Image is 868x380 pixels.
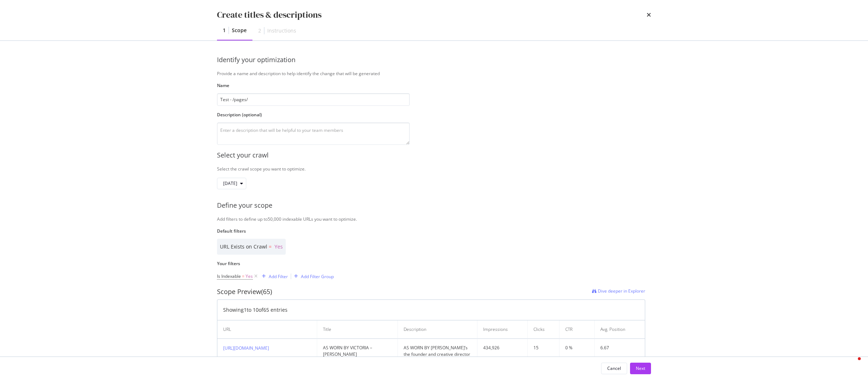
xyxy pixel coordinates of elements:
[259,272,288,281] button: Add Filter
[223,306,288,314] div: Showing 1 to 10 of 65 entries
[592,287,645,297] a: Dive deeper in Explorer
[223,27,226,34] div: 1
[258,27,261,34] div: 2
[630,363,651,374] button: Next
[217,201,651,210] div: Define your scope
[223,180,237,186] span: 2025 Aug. 11th
[477,320,528,339] th: Impressions
[217,273,241,279] span: Is Indexable
[217,216,651,222] div: Add filters to define up to 50,000 indexable URLs you want to optimize.
[217,166,651,172] div: Select the crawl scope you want to optimize.
[595,320,645,339] th: Avg. Position
[217,260,645,267] label: Your filters
[291,272,334,281] button: Add Filter Group
[600,345,639,351] div: 6.67
[269,243,272,250] span: =
[301,273,334,280] div: Add Filter Group
[565,345,588,351] div: 0 %
[217,55,410,65] div: Identify your optimization
[601,363,627,374] button: Cancel
[217,70,651,77] div: Provide a name and description to help identify the change that will be generated
[607,365,621,371] div: Cancel
[232,27,247,34] div: Scope
[598,288,645,294] span: Dive deeper in Explorer
[483,345,522,351] div: 434,926
[636,365,645,371] div: Next
[246,271,253,281] span: Yes
[528,320,559,339] th: Clicks
[217,82,410,88] label: Name
[217,9,322,21] div: Create titles & descriptions
[217,151,651,160] div: Select your crawl
[217,320,317,339] th: URL
[217,228,645,234] label: Default filters
[269,273,288,280] div: Add Filter
[647,9,651,21] div: times
[317,320,398,339] th: Title
[398,320,477,339] th: Description
[217,93,410,106] input: Enter an optimization name to easily find it back
[267,27,296,34] div: Instructions
[559,320,595,339] th: CTR
[843,355,861,373] iframe: Intercom live chat
[533,345,553,351] div: 15
[242,273,244,279] span: =
[220,243,267,250] span: URL Exists on Crawl
[217,178,246,189] button: [DATE]
[223,345,269,351] a: [URL][DOMAIN_NAME]
[323,345,392,364] div: AS WORN BY VICTORIA – [PERSON_NAME] [GEOGRAPHIC_DATA]
[275,243,283,250] span: Yes
[217,112,410,118] label: Description (optional)
[217,287,272,297] div: Scope Preview (65)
